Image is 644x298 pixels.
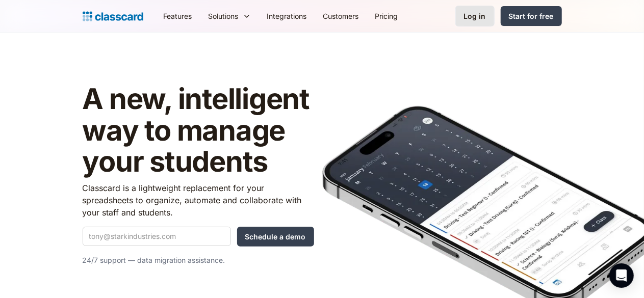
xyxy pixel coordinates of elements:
[315,5,367,28] a: Customers
[509,11,554,21] div: Start for free
[609,263,634,288] div: Open Intercom Messenger
[83,84,314,178] h1: A new, intelligent way to manage your students
[83,254,314,266] p: 24/7 support — data migration assistance.
[83,182,314,219] p: Classcard is a lightweight replacement for your spreadsheets to organize, automate and collaborat...
[209,11,239,21] div: Solutions
[464,11,486,21] div: Log in
[455,6,495,26] a: Log in
[501,6,562,26] a: Start for free
[83,227,314,247] form: Quick Demo Form
[200,5,259,28] div: Solutions
[83,227,231,246] input: tony@starkindustries.com
[367,5,406,28] a: Pricing
[83,9,143,23] a: Logo
[259,5,315,28] a: Integrations
[156,5,200,28] a: Features
[237,227,314,247] input: Schedule a demo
